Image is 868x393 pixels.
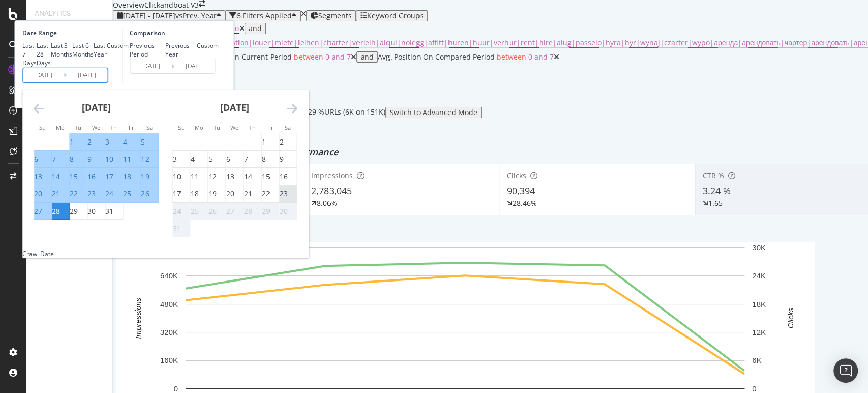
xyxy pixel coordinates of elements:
td: Choose Tuesday, August 12, 2025 as your check-out date. It’s available. [208,168,226,185]
div: 4.29 % URLs ( 6K on 151K ) [302,107,385,118]
td: Selected. Wednesday, July 9, 2025 [87,151,105,168]
div: times [301,10,306,17]
input: Start Date [23,68,64,82]
text: 640K [160,271,178,280]
td: Selected. Saturday, July 5, 2025 [141,133,159,151]
div: Last 6 Months [72,41,94,59]
td: Selected. Thursday, July 3, 2025 [105,133,123,151]
text: 18K [752,300,766,308]
div: 11 [190,172,198,182]
div: 23 [279,189,287,199]
div: Crawl Date [22,249,54,258]
text: 12K [752,328,766,336]
td: Choose Tuesday, August 5, 2025 as your check-out date. It’s available. [208,151,226,168]
td: Selected. Sunday, July 20, 2025 [34,185,52,203]
td: Selected. Sunday, July 27, 2025 [34,203,52,220]
div: 6 [226,154,230,164]
div: 5 [208,154,212,164]
div: 8.06% [317,198,337,208]
div: 9 [87,154,92,164]
div: 12 [141,154,149,164]
td: Choose Friday, August 22, 2025 as your check-out date. It’s available. [261,185,279,203]
td: Choose Friday, August 1, 2025 as your check-out date. It’s available. [261,133,279,151]
div: Last 28 Days [37,41,51,67]
td: Choose Thursday, August 21, 2025 as your check-out date. It’s available. [244,185,261,203]
div: Previous Year [165,41,197,59]
div: 21 [244,189,252,199]
div: Custom [196,41,218,50]
td: Choose Tuesday, July 29, 2025 as your check-out date. It’s available. [70,203,87,220]
div: 24 [105,189,113,199]
div: Last 7 Days [22,41,37,67]
td: Not available. Sunday, August 31, 2025 [172,220,190,237]
div: 16 [87,172,96,182]
td: Choose Monday, August 18, 2025 as your check-out date. It’s available. [190,185,208,203]
div: 20 [34,189,42,199]
input: End Date [67,68,107,82]
div: Calendar [22,90,308,249]
div: 22 [70,189,78,199]
td: Not available. Sunday, August 24, 2025 [172,203,190,220]
button: and [356,51,378,63]
td: Choose Wednesday, August 20, 2025 as your check-out date. It’s available. [226,185,244,203]
div: 5 [141,137,145,147]
td: Selected. Saturday, July 19, 2025 [141,168,159,185]
div: 4 [190,154,194,164]
div: 10 [172,172,181,182]
span: 2,783,045 [311,185,352,197]
span: Impressions [311,171,353,180]
td: Choose Wednesday, August 13, 2025 as your check-out date. It’s available. [226,168,244,185]
text: 6K [752,356,761,364]
span: CTR % [703,171,724,180]
div: 1.65 [708,198,723,208]
td: Selected. Sunday, July 13, 2025 [34,168,52,185]
div: 27 [34,206,42,216]
div: 25 [190,206,198,216]
div: 7 [244,154,248,164]
div: 20 [226,189,234,199]
small: Tu [213,124,220,131]
span: 90,394 [507,185,535,197]
small: Th [110,124,117,131]
div: 16 [279,172,287,182]
div: 17 [172,189,181,199]
td: Selected. Thursday, July 24, 2025 [105,185,123,203]
strong: [DATE] [220,101,249,114]
td: Choose Saturday, August 2, 2025 as your check-out date. It’s available. [279,133,297,151]
div: Open Intercom Messenger [833,358,858,383]
div: 1 [70,137,74,147]
div: 28 [52,206,60,216]
td: Selected. Monday, July 14, 2025 [52,168,70,185]
td: Selected. Wednesday, July 2, 2025 [87,133,105,151]
div: 8 [261,154,265,164]
div: 4 [123,137,127,147]
button: Segments [306,10,356,21]
small: Sa [146,124,153,131]
div: 30 [87,206,96,216]
div: and [361,53,374,61]
div: and [249,24,262,33]
div: 15 [70,172,78,182]
td: Choose Saturday, August 16, 2025 as your check-out date. It’s available. [279,168,297,185]
div: Custom [107,41,129,50]
span: Segments [318,11,352,20]
td: Choose Thursday, August 7, 2025 as your check-out date. It’s available. [244,151,261,168]
td: Selected. Wednesday, July 23, 2025 [87,185,105,203]
div: Previous Period [130,41,165,59]
td: Not available. Saturday, August 30, 2025 [279,203,297,220]
div: 28 [244,206,252,216]
div: 21 [52,189,60,199]
div: Switch to Advanced Mode [390,108,477,117]
div: 19 [208,189,216,199]
span: 0 and 7 [528,52,554,62]
span: Avg. Position On Current Period [184,52,292,62]
text: Clicks [786,307,794,328]
div: 26 [141,189,149,199]
td: Selected. Friday, July 25, 2025 [123,185,141,203]
td: Choose Thursday, August 14, 2025 as your check-out date. It’s available. [244,168,261,185]
span: No [229,23,239,33]
td: Selected. Monday, July 21, 2025 [52,185,70,203]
